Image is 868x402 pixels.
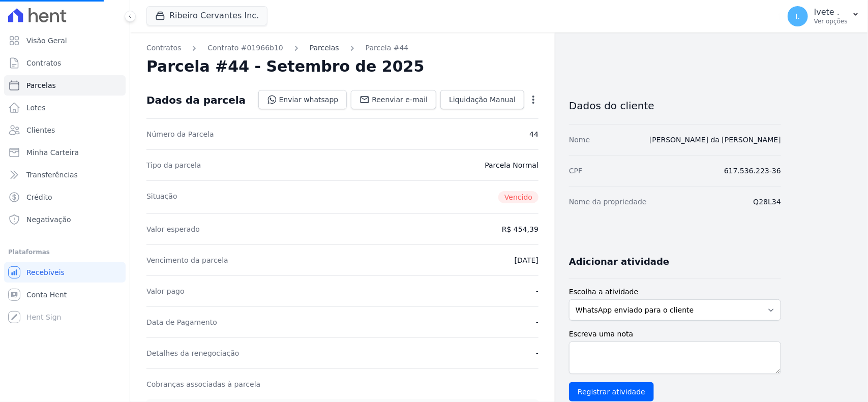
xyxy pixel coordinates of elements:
[569,135,590,145] dt: Nome
[26,214,71,225] span: Negativação
[4,75,126,96] a: Parcelas
[372,95,428,105] span: Reenviar e-mail
[536,286,538,296] dd: -
[146,160,201,170] dt: Tipo da parcela
[4,209,126,230] a: Negativação
[569,100,781,112] h3: Dados do cliente
[485,160,538,170] dd: Parcela Normal
[515,255,538,265] dd: [DATE]
[26,170,78,180] span: Transferências
[26,103,46,113] span: Lotes
[351,90,436,109] a: Reenviar e-mail
[440,90,524,109] a: Liquidação Manual
[26,192,52,202] span: Crédito
[780,2,868,30] button: I. Ivete . Ver opções
[366,43,409,53] a: Parcela #44
[146,286,185,296] dt: Valor pago
[146,379,260,389] dt: Cobranças associadas à parcela
[814,17,848,25] p: Ver opções
[569,329,781,339] label: Escreva uma nota
[569,287,781,297] label: Escolha a atividade
[146,43,181,53] a: Contratos
[4,262,126,283] a: Recebíveis
[26,125,55,135] span: Clientes
[569,256,669,268] h3: Adicionar atividade
[4,98,126,118] a: Lotes
[529,129,538,139] dd: 44
[146,129,214,139] dt: Número da Parcela
[498,191,538,203] span: Vencido
[502,224,538,234] dd: R$ 454,39
[146,191,177,203] dt: Situação
[796,13,800,20] span: I.
[26,36,67,46] span: Visão Geral
[569,382,654,401] input: Registrar atividade
[310,43,339,53] a: Parcelas
[8,246,122,258] div: Plataformas
[26,80,56,90] span: Parcelas
[724,166,781,176] dd: 617.536.223-36
[569,166,582,176] dt: CPF
[4,142,126,163] a: Minha Carteira
[146,43,538,53] nav: Breadcrumb
[146,348,240,358] dt: Detalhes da renegociação
[146,224,200,234] dt: Valor esperado
[4,165,126,185] a: Transferências
[4,53,126,73] a: Contratos
[26,267,65,277] span: Recebíveis
[26,147,79,158] span: Minha Carteira
[207,43,283,53] a: Contrato #01966b10
[814,7,848,17] p: Ivete .
[569,197,647,207] dt: Nome da propriedade
[146,317,217,327] dt: Data de Pagamento
[4,120,126,140] a: Clientes
[649,136,781,144] a: [PERSON_NAME] da [PERSON_NAME]
[536,317,538,327] dd: -
[26,58,61,68] span: Contratos
[146,6,267,25] button: Ribeiro Cervantes Inc.
[146,57,425,76] h2: Parcela #44 - Setembro de 2025
[4,30,126,51] a: Visão Geral
[4,187,126,207] a: Crédito
[146,94,246,106] div: Dados da parcela
[754,197,781,207] dd: Q28L34
[26,290,67,300] span: Conta Hent
[4,285,126,305] a: Conta Hent
[258,90,347,109] a: Enviar whatsapp
[449,95,516,105] span: Liquidação Manual
[146,255,228,265] dt: Vencimento da parcela
[536,348,538,358] dd: -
